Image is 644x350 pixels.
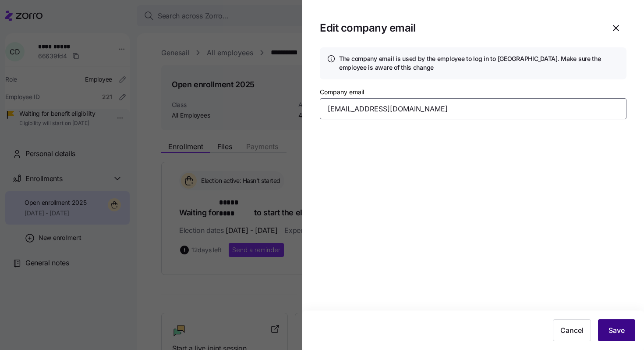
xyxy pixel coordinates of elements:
button: Cancel [553,319,591,341]
span: Save [609,325,625,336]
button: Save [598,319,635,341]
span: Cancel [560,325,584,336]
h4: The company email is used by the employee to log in to [GEOGRAPHIC_DATA]. Make sure the employee ... [339,54,619,72]
label: Company email [320,87,364,97]
h1: Edit company email [320,21,598,35]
